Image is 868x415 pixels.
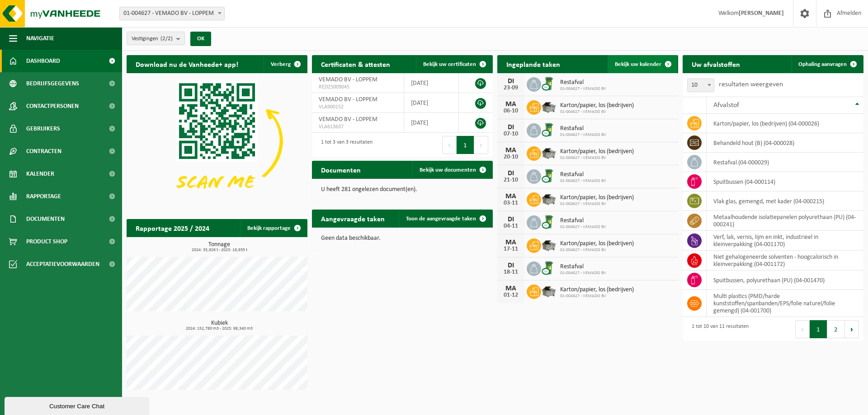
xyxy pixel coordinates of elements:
a: Bekijk uw certificaten [416,55,492,73]
div: 1 tot 3 van 3 resultaten [316,135,373,155]
span: Karton/papier, los (bedrijven) [560,240,634,247]
td: [DATE] [404,93,459,113]
td: multi plastics (PMD/harde kunststoffen/spanbanden/EPS/folie naturel/folie gemengd) (04-001700) [707,290,863,317]
p: Geen data beschikbaar. [321,235,484,242]
span: VEMADO BV - LOPPEM [319,116,377,123]
span: Dashboard [26,50,60,72]
img: WB-0240-CU [541,122,557,137]
span: Afvalstof [713,102,739,109]
button: 2 [827,320,845,338]
span: VLA900152 [319,103,397,111]
span: Contactpersonen [26,95,79,117]
h2: Documenten [312,161,370,178]
a: Bekijk uw kalender [608,55,677,73]
button: Verberg [264,55,307,73]
count: (2/2) [160,36,173,42]
button: Previous [442,136,457,154]
td: verf, lak, vernis, lijm en inkt, industrieel in kleinverpakking (04-001170) [707,231,863,251]
span: 10 [687,79,714,92]
span: Karton/papier, los (bedrijven) [560,286,634,294]
div: DI [502,262,520,269]
span: VEMADO BV - LOPPEM [319,76,377,83]
td: behandeld hout (B) (04-000028) [707,133,863,153]
td: [DATE] [404,73,459,93]
td: spuitbussen (04-000114) [707,172,863,191]
span: Restafval [560,217,606,224]
span: Restafval [560,125,606,132]
a: Bekijk rapportage [240,219,307,237]
span: VEMADO BV - LOPPEM [319,96,377,103]
div: DI [502,216,520,223]
span: 01-004627 - VEMADO BV - LOPPEM [120,7,224,20]
div: 04-11 [502,223,520,229]
img: WB-5000-GAL-GY-01 [541,191,557,206]
span: Documenten [26,208,65,230]
td: niet gehalogeneerde solventen - hoogcalorisch in kleinverpakking (04-001172) [707,251,863,270]
div: MA [502,193,520,200]
span: 01-004627 - VEMADO BV [560,132,606,138]
span: Gebruikers [26,117,60,140]
span: Verberg [271,61,291,67]
span: 2024: 35,926 t - 2025: 19,935 t [131,248,307,252]
a: Toon de aangevraagde taken [399,210,492,228]
div: 17-11 [502,246,520,252]
span: RED25009045 [319,84,397,91]
div: 1 tot 10 van 11 resultaten [687,319,749,339]
img: WB-5000-GAL-GY-01 [541,99,557,114]
img: WB-5000-GAL-GY-01 [541,145,557,160]
span: Kalender [26,163,54,185]
strong: [PERSON_NAME] [739,10,784,17]
iframe: chat widget [5,395,151,415]
label: resultaten weergeven [719,81,783,88]
img: WB-0240-CU [541,168,557,183]
div: DI [502,170,520,177]
span: 01-004627 - VEMADO BV [560,247,634,253]
div: 03-11 [502,200,520,206]
span: Karton/papier, los (bedrijven) [560,194,634,201]
td: spuitbussen, polyurethaan (PU) (04-001470) [707,270,863,290]
div: DI [502,78,520,85]
span: 01-004627 - VEMADO BV [560,109,634,115]
a: Bekijk uw documenten [412,161,492,179]
span: Navigatie [26,27,54,50]
td: [DATE] [404,113,459,133]
span: Acceptatievoorwaarden [26,253,99,275]
h3: Tonnage [131,242,307,252]
span: 01-004627 - VEMADO BV [560,178,606,184]
p: U heeft 281 ongelezen document(en). [321,187,484,193]
span: 01-004627 - VEMADO BV [560,155,634,161]
span: VLA613637 [319,123,397,131]
div: MA [502,101,520,108]
h3: Kubiek [131,320,307,331]
div: 21-10 [502,177,520,183]
h2: Rapportage 2025 / 2024 [127,219,218,237]
span: Bekijk uw kalender [615,61,661,67]
span: Vestigingen [132,32,173,46]
h2: Ingeplande taken [497,55,569,73]
span: Product Shop [26,230,67,253]
span: 2024: 152,780 m3 - 2025: 98,340 m3 [131,326,307,331]
button: Next [845,320,859,338]
div: MA [502,239,520,246]
span: Contracten [26,140,61,163]
span: Toon de aangevraagde taken [406,216,476,222]
td: metaalhoudende isolatiepanelen polyurethaan (PU) (04-000241) [707,211,863,231]
div: 07-10 [502,131,520,137]
span: Bekijk uw certificaten [423,61,476,67]
div: 20-10 [502,154,520,160]
span: Restafval [560,79,606,86]
div: MA [502,147,520,154]
span: Karton/papier, los (bedrijven) [560,148,634,155]
span: Bedrijfsgegevens [26,72,79,95]
img: WB-5000-GAL-GY-01 [541,237,557,252]
td: vlak glas, gemengd, met kader (04-000215) [707,191,863,211]
a: Ophaling aanvragen [791,55,863,73]
button: OK [190,32,211,46]
span: 01-004627 - VEMADO BV [560,294,634,299]
h2: Uw afvalstoffen [683,55,749,73]
button: Previous [795,320,810,338]
span: 10 [688,79,714,92]
img: WB-0240-CU [541,260,557,275]
h2: Certificaten & attesten [312,55,399,73]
